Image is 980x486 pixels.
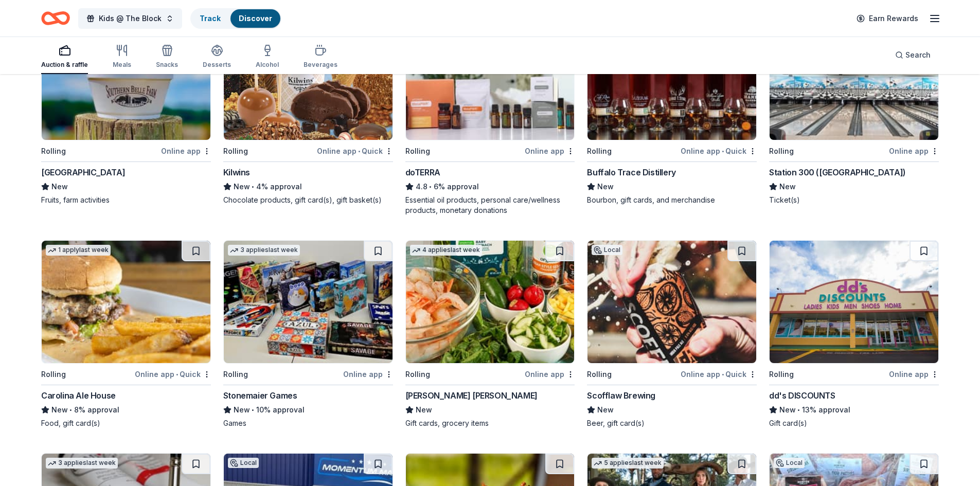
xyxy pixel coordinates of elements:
[203,61,231,69] div: Desserts
[51,404,68,416] span: New
[405,240,575,428] a: Image for Harris Teeter4 applieslast weekRollingOnline app[PERSON_NAME] [PERSON_NAME]NewGift card...
[223,368,248,381] div: Rolling
[200,14,220,23] a: Track
[587,241,756,363] img: Image for Scofflaw Brewing
[525,368,575,381] div: Online app
[228,245,300,256] div: 3 applies last week
[156,40,178,74] button: Snacks
[889,368,939,381] div: Online app
[770,241,938,363] img: Image for dd's DISCOUNTS
[405,195,575,215] div: Essential oil products, personal care/wellness products, monetary donations
[51,181,68,193] span: New
[429,183,432,191] span: •
[46,245,111,256] div: 1 apply last week
[592,245,622,255] div: Local
[239,14,272,23] a: Discover
[190,8,281,29] button: TrackDiscover
[256,40,279,74] button: Alcohol
[769,145,794,157] div: Rolling
[41,389,116,402] div: Carolina Ale House
[798,406,800,414] span: •
[203,40,231,74] button: Desserts
[78,8,182,29] button: Kids @ The Block
[41,195,211,205] div: Fruits, farm activities
[405,166,440,178] div: doTERRA
[176,370,178,379] span: •
[587,418,757,428] div: Beer, gift card(s)
[587,17,756,140] img: Image for Buffalo Trace Distillery
[416,404,432,416] span: New
[722,370,724,379] span: •
[304,40,337,74] button: Beverages
[850,9,924,28] a: Earn Rewards
[304,61,337,69] div: Beverages
[41,17,211,205] a: Image for Southern Belle FarmLocalRollingOnline app[GEOGRAPHIC_DATA]NewFruits, farm activities
[597,404,614,416] span: New
[769,368,794,381] div: Rolling
[223,389,297,402] div: Stonemaier Games
[135,368,211,381] div: Online app Quick
[41,40,88,74] button: Auction & raffle
[405,145,430,157] div: Rolling
[161,145,211,157] div: Online app
[42,17,210,140] img: Image for Southern Belle Farm
[769,404,939,416] div: 13% approval
[405,389,538,402] div: [PERSON_NAME] [PERSON_NAME]
[224,241,393,363] img: Image for Stonemaier Games
[587,389,655,402] div: Scofflaw Brewing
[769,195,939,205] div: Ticket(s)
[252,183,254,191] span: •
[234,181,250,193] span: New
[587,368,612,381] div: Rolling
[156,61,178,69] div: Snacks
[779,181,796,193] span: New
[405,418,575,428] div: Gift cards, grocery items
[46,458,118,469] div: 3 applies last week
[405,17,575,215] a: Image for doTERRA6 applieslast weekRollingOnline appdoTERRA4.8•6% approvalEssential oil products,...
[41,6,70,30] a: Home
[113,61,131,69] div: Meals
[887,45,939,65] button: Search
[769,418,939,428] div: Gift card(s)
[406,241,575,363] img: Image for Harris Teeter
[41,418,211,428] div: Food, gift card(s)
[41,368,66,381] div: Rolling
[41,61,88,69] div: Auction & raffle
[41,404,211,416] div: 8% approval
[113,40,131,74] button: Meals
[587,166,675,178] div: Buffalo Trace Distillery
[410,245,482,256] div: 4 applies last week
[769,166,906,178] div: Station 300 ([GEOGRAPHIC_DATA])
[769,240,939,428] a: Image for dd's DISCOUNTSRollingOnline appdd's DISCOUNTSNew•13% approvalGift card(s)
[889,145,939,157] div: Online app
[681,368,757,381] div: Online app Quick
[223,240,393,428] a: Image for Stonemaier Games3 applieslast weekRollingOnline appStonemaier GamesNew•10% approvalGames
[69,406,72,414] span: •
[228,458,259,468] div: Local
[774,458,805,468] div: Local
[252,406,254,414] span: •
[587,195,757,205] div: Bourbon, gift cards, and merchandise
[223,418,393,428] div: Games
[223,195,393,205] div: Chocolate products, gift card(s), gift basket(s)
[769,389,835,402] div: dd's DISCOUNTS
[223,166,250,178] div: Kilwins
[406,17,575,140] img: Image for doTERRA
[256,61,279,69] div: Alcohol
[223,404,393,416] div: 10% approval
[41,145,66,157] div: Rolling
[779,404,796,416] span: New
[405,181,575,193] div: 6% approval
[223,17,393,205] a: Image for Kilwins4 applieslast weekRollingOnline app•QuickKilwinsNew•4% approvalChocolate product...
[587,145,612,157] div: Rolling
[587,17,757,205] a: Image for Buffalo Trace Distillery13 applieslast weekRollingOnline app•QuickBuffalo Trace Distill...
[223,145,248,157] div: Rolling
[592,458,664,469] div: 5 applies last week
[42,241,210,363] img: Image for Carolina Ale House
[905,49,931,61] span: Search
[224,17,393,140] img: Image for Kilwins
[223,181,393,193] div: 4% approval
[41,240,211,428] a: Image for Carolina Ale House1 applylast weekRollingOnline app•QuickCarolina Ale HouseNew•8% appro...
[416,181,427,193] span: 4.8
[587,240,757,428] a: Image for Scofflaw BrewingLocalRollingOnline app•QuickScofflaw BrewingNewBeer, gift card(s)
